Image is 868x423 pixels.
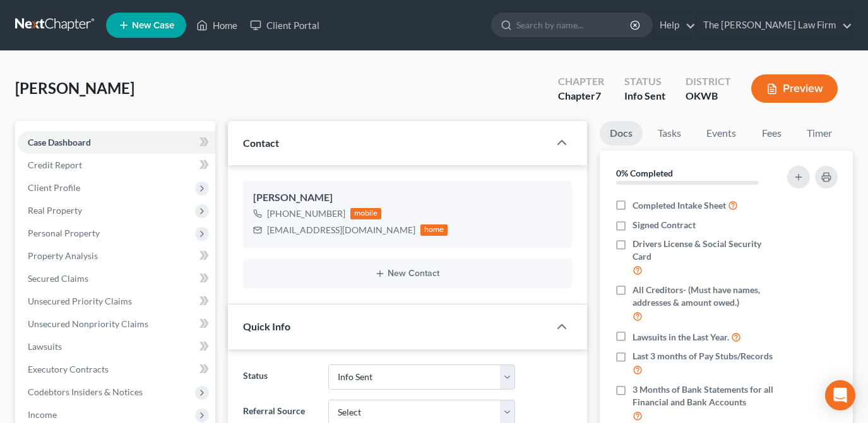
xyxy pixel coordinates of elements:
[558,74,604,89] div: Chapter
[633,331,729,344] span: Lawsuits in the Last Year.
[624,74,665,89] div: Status
[28,273,88,284] span: Secured Claims
[624,89,665,103] div: Info Sent
[253,269,562,279] button: New Contact
[420,224,448,236] div: home
[825,380,855,410] div: Open Intercom Messenger
[558,89,604,103] div: Chapter
[28,409,57,420] span: Income
[28,296,132,306] span: Unsecured Priority Claims
[686,89,731,103] div: OKWB
[28,137,91,148] span: Case Dashboard
[18,154,215,177] a: Credit Report
[350,208,382,219] div: mobile
[697,14,852,37] a: The [PERSON_NAME] Law Firm
[595,90,601,101] span: 7
[633,383,779,409] span: 3 Months of Bank Statements for all Financial and Bank Accounts
[244,14,326,37] a: Client Portal
[253,190,562,206] div: [PERSON_NAME]
[797,121,842,146] a: Timer
[751,74,838,103] button: Preview
[633,350,773,362] span: Last 3 months of Pay Stubs/Records
[18,335,215,358] a: Lawsuits
[237,364,322,390] label: Status
[28,341,62,352] span: Lawsuits
[18,313,215,335] a: Unsecured Nonpriority Claims
[648,121,691,146] a: Tasks
[18,131,215,154] a: Case Dashboard
[243,320,290,332] span: Quick Info
[686,74,731,89] div: District
[243,137,279,149] span: Contact
[190,14,244,37] a: Home
[267,207,345,220] div: [PHONE_NUMBER]
[18,290,215,313] a: Unsecured Priority Claims
[696,121,746,146] a: Events
[132,21,174,30] span: New Case
[751,121,792,146] a: Fees
[15,79,134,97] span: [PERSON_NAME]
[28,159,82,170] span: Credit Report
[18,358,215,381] a: Executory Contracts
[18,267,215,290] a: Secured Claims
[28,386,143,397] span: Codebtors Insiders & Notices
[653,14,696,37] a: Help
[616,168,673,178] strong: 0% Completed
[600,121,643,146] a: Docs
[18,245,215,267] a: Property Analysis
[28,228,100,238] span: Personal Property
[633,219,696,231] span: Signed Contract
[633,238,779,263] span: Drivers License & Social Security Card
[28,250,98,261] span: Property Analysis
[267,224,415,236] div: [EMAIL_ADDRESS][DOMAIN_NAME]
[28,364,109,374] span: Executory Contracts
[516,13,632,37] input: Search by name...
[633,284,779,309] span: All Creditors- (Must have names, addresses & amount owed.)
[633,199,726,212] span: Completed Intake Sheet
[28,205,82,216] span: Real Property
[28,182,80,193] span: Client Profile
[28,318,148,329] span: Unsecured Nonpriority Claims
